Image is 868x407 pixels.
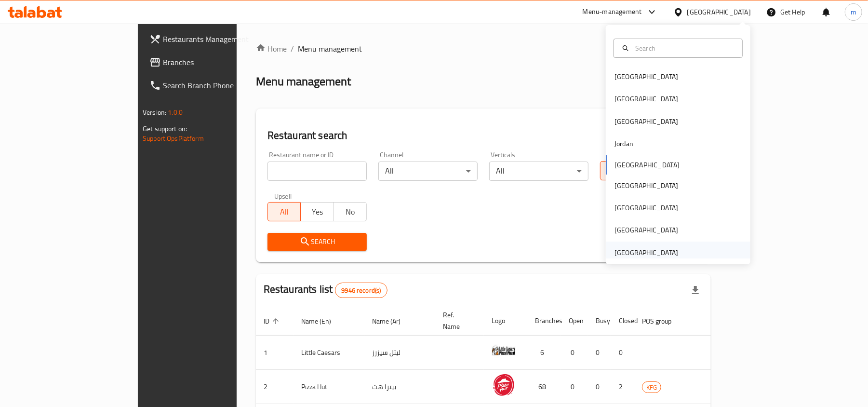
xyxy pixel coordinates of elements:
td: Pizza Hut [294,370,364,404]
a: Restaurants Management [142,27,283,51]
td: 0 [561,370,588,404]
li: / [291,43,294,54]
td: 0 [588,370,611,404]
button: All [600,161,633,180]
th: Logo [484,306,527,336]
span: ID [264,315,282,327]
span: 9946 record(s) [335,286,387,295]
span: Name (En) [301,315,344,327]
div: All [489,162,588,181]
td: 6 [527,336,561,370]
td: ليتل سيزرز [364,336,435,370]
input: Search [631,43,736,54]
span: Name (Ar) [372,315,413,327]
div: [GEOGRAPHIC_DATA] [614,94,678,104]
td: 2 [611,370,634,404]
label: Upsell [274,192,292,199]
a: Support.OpsPlatform [143,132,204,145]
button: All [267,202,301,221]
span: Ref. Name [443,309,472,332]
td: 0 [588,336,611,370]
span: Version: [143,106,166,119]
span: Yes [305,205,330,219]
img: Little Caesars [492,339,516,363]
td: 68 [527,370,561,404]
span: m [851,7,856,17]
div: [GEOGRAPHIC_DATA] [614,225,678,235]
span: 1.0.0 [168,106,183,119]
th: Branches [527,306,561,336]
span: Menu management [298,43,362,54]
div: [GEOGRAPHIC_DATA] [614,116,678,127]
button: Yes [300,202,334,221]
span: Branches [163,56,275,68]
span: No [338,205,363,219]
th: Open [561,306,588,336]
td: بيتزا هت [364,370,435,404]
button: No [334,202,367,221]
div: [GEOGRAPHIC_DATA] [687,7,751,17]
div: [GEOGRAPHIC_DATA] [614,203,678,213]
a: Branches [142,51,283,74]
div: [GEOGRAPHIC_DATA] [614,180,678,191]
th: Closed [611,306,634,336]
span: Restaurants Management [163,33,275,45]
nav: breadcrumb [256,43,711,54]
h2: Restaurants list [264,282,387,298]
th: Busy [588,306,611,336]
span: KFG [642,382,661,393]
td: 0 [561,336,588,370]
h2: Menu management [256,74,351,89]
div: All [378,162,478,181]
div: Export file [684,279,707,302]
div: [GEOGRAPHIC_DATA] [614,247,678,258]
td: Little Caesars [294,336,364,370]
span: POS group [642,315,684,327]
div: [GEOGRAPHIC_DATA] [614,71,678,82]
div: Jordan [614,138,633,149]
img: Pizza Hut [492,373,516,397]
button: Search [267,233,367,251]
span: Search Branch Phone [163,80,275,91]
h2: Restaurant search [267,128,699,143]
div: Total records count [335,283,387,298]
span: All [604,164,629,178]
td: 0 [611,336,634,370]
span: Search [275,236,359,248]
input: Search for restaurant name or ID.. [267,162,367,181]
span: Get support on: [143,122,187,135]
div: Menu-management [583,6,642,18]
a: Search Branch Phone [142,74,283,97]
span: All [272,205,297,219]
